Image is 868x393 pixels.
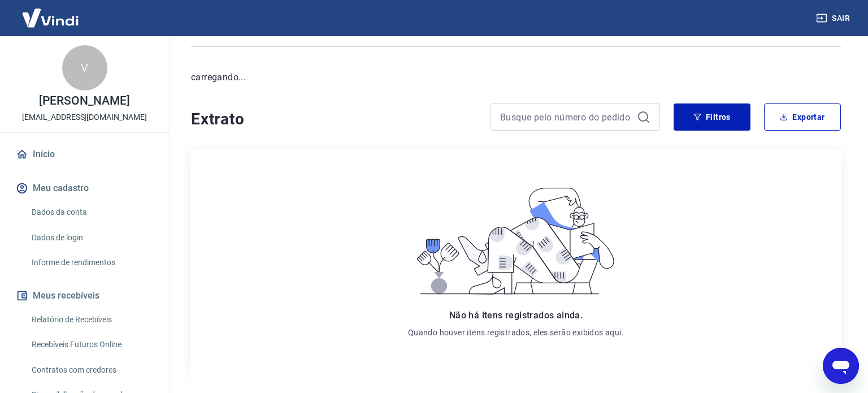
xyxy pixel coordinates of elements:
[27,333,155,356] a: Recebíveis Futuros Online
[39,95,129,107] p: [PERSON_NAME]
[823,348,859,384] iframe: Botão para abrir a janela de mensagens
[408,327,624,338] p: Quando houver itens registrados, eles serão exibidos aqui.
[14,283,155,308] button: Meus recebíveis
[814,8,854,29] button: Sair
[27,226,155,249] a: Dados de login
[191,108,477,131] h4: Extrato
[191,71,841,84] p: carregando...
[449,310,583,321] span: Não há itens registrados ainda.
[27,308,155,331] a: Relatório de Recebíveis
[27,201,155,224] a: Dados da conta
[764,103,841,131] button: Exportar
[62,45,107,90] div: V
[27,359,155,382] a: Contratos com credores
[22,111,147,123] p: [EMAIL_ADDRESS][DOMAIN_NAME]
[674,103,750,131] button: Filtros
[500,109,632,126] input: Busque pelo número do pedido
[27,251,155,274] a: Informe de rendimentos
[14,142,155,167] a: Início
[14,1,87,35] img: Vindi
[14,176,155,201] button: Meu cadastro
